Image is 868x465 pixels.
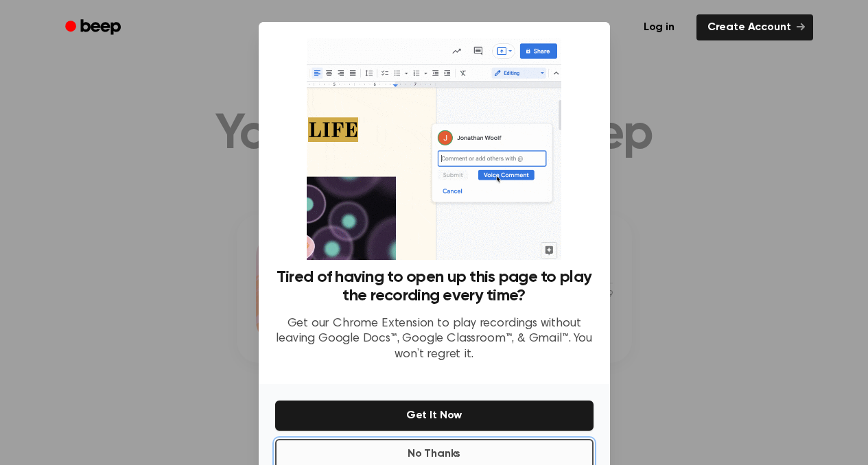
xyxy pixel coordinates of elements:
a: Log in [630,12,688,43]
a: Beep [56,14,133,41]
button: Get It Now [275,401,594,431]
p: Get our Chrome Extension to play recordings without leaving Google Docs™, Google Classroom™, & Gm... [275,316,594,363]
img: Beep extension in action [307,38,561,260]
a: Create Account [696,14,813,40]
h3: Tired of having to open up this page to play the recording every time? [275,268,594,305]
